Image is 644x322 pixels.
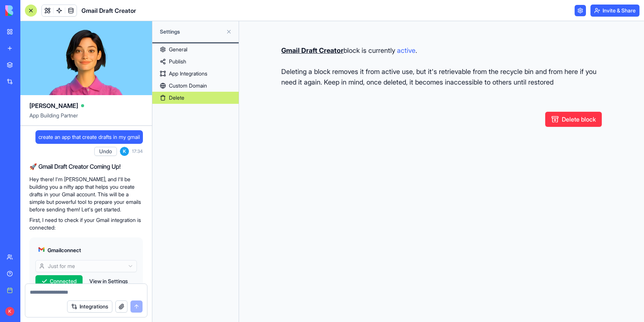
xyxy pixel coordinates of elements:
[152,55,239,68] a: Publish
[38,133,140,141] span: create an app that create drafts in my gmail
[397,46,416,54] span: active
[160,28,223,35] span: Settings
[29,101,78,110] span: [PERSON_NAME]
[29,162,143,171] h2: 🚀 Gmail Draft Creator Coming Up!
[81,6,136,15] h1: Gmail Draft Creator
[38,247,44,253] img: gmail
[132,148,143,154] span: 17:34
[152,80,239,92] a: Custom Domain
[29,216,143,231] p: First, I need to check if your Gmail integration is connected:
[152,43,239,55] a: General
[50,277,77,285] span: Connected
[86,275,132,287] button: View in Settings
[281,45,602,88] div: Deleting a block removes it from active use, but it's retrievable from the recycle bin and from h...
[281,46,343,54] b: Gmail Draft Creator
[120,147,129,156] span: K
[67,300,112,313] button: Integrations
[5,5,52,16] img: logo
[152,92,239,104] a: Delete
[29,112,143,125] span: App Building Partner
[35,275,83,287] button: Connected
[48,247,81,254] span: Gmail connect
[590,5,639,17] button: Invite & Share
[152,68,239,80] a: App Integrations
[94,147,117,156] button: Undo
[281,45,602,56] h3: block is currently .
[5,307,14,316] span: K
[29,176,143,213] p: Hey there! I'm [PERSON_NAME], and I'll be building you a nifty app that helps you create drafts i...
[545,112,602,127] button: Delete block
